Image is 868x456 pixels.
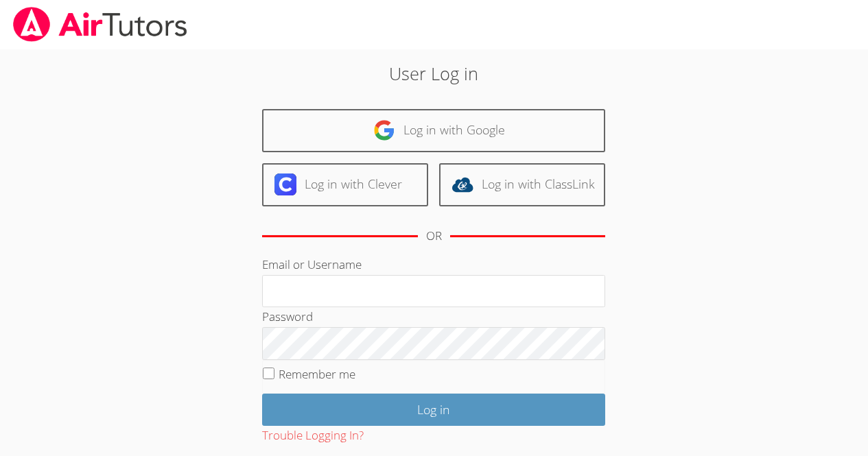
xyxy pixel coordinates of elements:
label: Remember me [279,366,355,382]
img: airtutors_banner-c4298cdbf04f3fff15de1276eac7730deb9818008684d7c2e4769d2f7ddbe033.png [12,7,189,42]
button: Trouble Logging In? [262,426,364,446]
div: OR [426,226,442,246]
img: classlink-logo-d6bb404cc1216ec64c9a2012d9dc4662098be43eaf13dc465df04b49fa7ab582.svg [451,173,473,195]
h2: User Log in [200,60,668,86]
img: google-logo-50288ca7cdecda66e5e0955fdab243c47b7ad437acaf1139b6f446037453330a.svg [373,119,395,141]
a: Log in with ClassLink [439,163,605,206]
label: Email or Username [262,256,362,272]
label: Password [262,309,313,324]
img: clever-logo-6eab21bc6e7a338710f1a6ff85c0baf02591cd810cc4098c63d3a4b26e2feb20.svg [274,173,296,195]
a: Log in with Clever [262,163,428,206]
a: Log in with Google [262,109,605,152]
input: Log in [262,394,605,426]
